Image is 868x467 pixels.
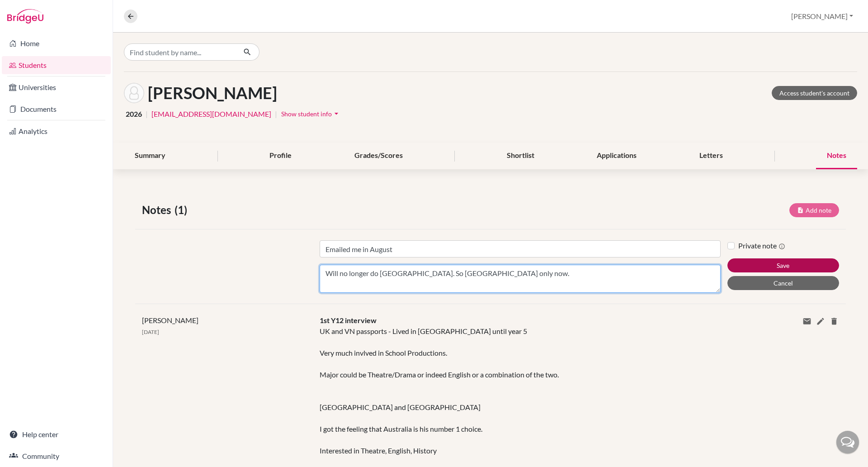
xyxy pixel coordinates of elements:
[2,34,111,52] a: Home
[124,83,144,103] img: Jonathan Davies's avatar
[496,143,545,169] div: Shortlist
[816,143,857,169] div: Notes
[787,8,857,25] button: [PERSON_NAME]
[2,122,111,140] a: Analytics
[142,316,198,324] span: [PERSON_NAME]
[281,107,341,121] button: Show student infoarrow_drop_down
[586,143,647,169] div: Applications
[689,143,734,169] div: Letters
[2,78,111,96] a: Universities
[275,109,277,119] span: |
[151,109,271,119] a: [EMAIL_ADDRESS][DOMAIN_NAME]
[175,202,191,218] span: (1)
[124,43,236,61] input: Find student by name...
[7,9,43,24] img: Bridge-U
[124,143,176,169] div: Summary
[142,329,159,335] span: [DATE]
[727,258,839,272] button: Save
[727,276,839,290] button: Cancel
[332,109,341,118] i: arrow_drop_down
[320,240,721,257] input: Note title (required)
[146,109,148,119] span: |
[142,202,175,218] span: Notes
[772,86,857,100] a: Access student's account
[259,143,302,169] div: Profile
[320,316,377,324] span: 1st Y12 interview
[738,240,785,251] label: Private note
[344,143,414,169] div: Grades/Scores
[148,83,277,103] h1: [PERSON_NAME]
[2,100,111,118] a: Documents
[2,447,111,465] a: Community
[126,109,142,119] span: 2026
[2,56,111,74] a: Students
[789,203,839,217] button: Add note
[20,6,39,14] span: Help
[2,425,111,443] a: Help center
[281,110,332,118] span: Show student info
